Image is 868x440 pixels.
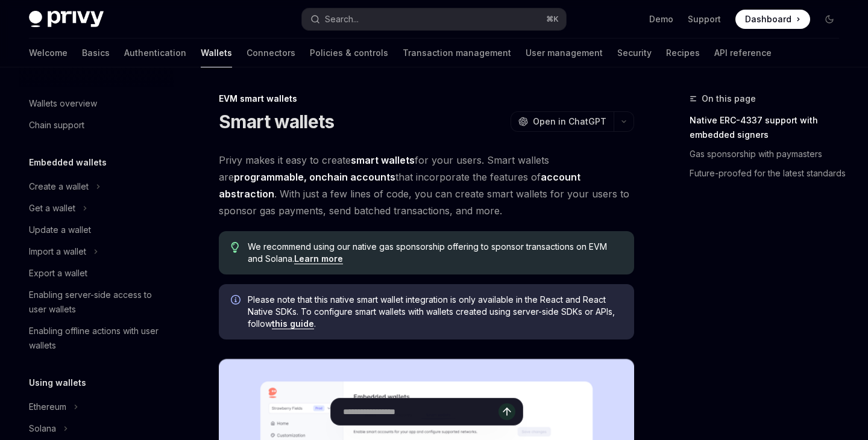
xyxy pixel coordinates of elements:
[231,242,239,253] svg: Tip
[714,39,772,67] a: API reference
[820,10,839,29] button: Toggle dark mode
[29,266,87,280] div: Export a wallet
[231,295,243,307] svg: Info
[19,93,174,114] a: Wallets overview
[533,116,606,128] span: Open in ChatGPT
[19,320,174,356] a: Enabling offline actions with user wallets
[666,39,700,67] a: Recipes
[29,96,97,111] div: Wallets overview
[498,403,515,420] button: Send message
[124,39,186,67] a: Authentication
[29,201,75,215] div: Get a wallet
[690,164,849,183] a: Future-proofed for the latest standards
[702,91,756,106] span: On this page
[649,13,673,25] a: Demo
[351,154,415,166] strong: smart wallets
[29,223,91,237] div: Update a wallet
[29,324,166,353] div: Enabling offline actions with user wallets
[19,219,174,241] a: Update a wallet
[294,253,343,264] a: Learn more
[82,39,110,67] a: Basics
[19,262,174,284] a: Export a wallet
[325,12,359,26] div: Search...
[272,318,314,329] a: this guide
[219,93,634,105] div: EVM smart wallets
[219,152,634,219] span: Privy makes it easy to create for your users. Smart wallets are that incorporate the features of ...
[29,376,86,390] h5: Using wallets
[19,114,174,136] a: Chain support
[511,111,614,132] button: Open in ChatGPT
[690,111,849,144] a: Native ERC-4337 support with embedded signers
[526,39,603,67] a: User management
[29,39,68,67] a: Welcome
[688,13,721,25] a: Support
[302,8,565,30] button: Search...⌘K
[29,244,86,259] div: Import a wallet
[247,39,295,67] a: Connectors
[29,118,84,132] div: Chain support
[735,10,810,29] a: Dashboard
[403,39,511,67] a: Transaction management
[248,294,622,330] span: Please note that this native smart wallet integration is only available in the React and React Na...
[745,13,791,25] span: Dashboard
[310,39,388,67] a: Policies & controls
[29,421,56,436] div: Solana
[29,11,104,28] img: dark logo
[219,111,334,132] h1: Smart wallets
[29,288,166,317] div: Enabling server-side access to user wallets
[248,241,622,265] span: We recommend using our native gas sponsorship offering to sponsor transactions on EVM and Solana.
[690,144,849,164] a: Gas sponsorship with paymasters
[19,284,174,320] a: Enabling server-side access to user wallets
[29,400,66,414] div: Ethereum
[29,179,89,194] div: Create a wallet
[234,171,395,183] strong: programmable, onchain accounts
[617,39,652,67] a: Security
[29,155,107,170] h5: Embedded wallets
[201,39,232,67] a: Wallets
[546,14,559,24] span: ⌘ K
